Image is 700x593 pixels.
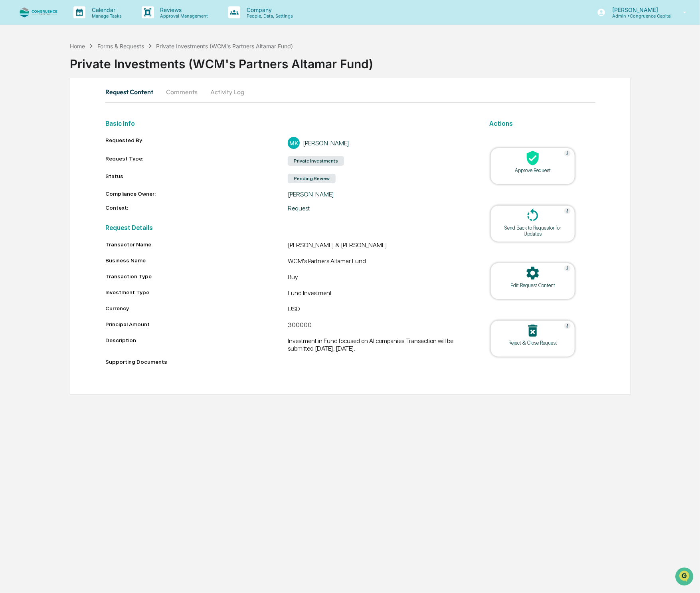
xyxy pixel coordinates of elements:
img: 8933085812038_c878075ebb4cc5468115_72.jpg [17,61,31,75]
div: 300000 [288,321,470,331]
button: Activity Log [204,82,251,101]
div: MK [288,137,300,149]
span: Pylon [79,198,97,204]
p: Approval Management [154,13,212,19]
span: [PERSON_NAME] [25,109,65,115]
div: Private Investments [288,156,344,166]
img: Help [564,208,571,214]
div: Transactor Name [105,241,288,248]
span: Preclearance [16,163,51,171]
p: Calendar [85,6,126,13]
div: Description [105,337,288,349]
div: 🗄️ [58,164,64,171]
p: Manage Tasks [85,13,126,19]
img: 1746055101610-c473b297-6a78-478c-a979-82029cc54cd1 [8,61,22,75]
div: Compliance Owner: [105,190,288,198]
div: Status: [105,173,288,184]
div: Principal Amount [105,321,288,327]
div: Context: [105,204,288,212]
div: Business Name [105,257,288,264]
p: Company [240,6,297,13]
div: 🔎 [8,179,14,186]
p: [PERSON_NAME] [606,6,672,13]
img: 1746055101610-c473b297-6a78-478c-a979-82029cc54cd1 [16,109,22,115]
div: Transaction Type [105,273,288,280]
div: Currency [105,305,288,311]
div: Supporting Documents [105,359,470,365]
div: Request Type: [105,155,288,167]
div: Past conversations [8,89,53,95]
img: Jack Rasmussen [8,123,21,135]
div: Private Investments (WCM's Partners Altamar Fund) [70,50,700,71]
img: Help [564,323,571,329]
div: Request [288,204,470,212]
div: secondary tabs example [105,82,595,101]
span: [DATE] [71,130,87,137]
span: [DATE] [71,109,87,115]
span: Data Lookup [16,178,50,186]
div: Send Back to Requestor for Updates [497,225,569,237]
p: People, Data, Settings [240,13,297,19]
div: Investment Type [105,289,288,296]
a: 🖐️Preclearance [5,160,55,175]
div: Fund Investment [288,289,470,299]
p: How can we help? [8,17,145,30]
a: 🗄️Attestations [55,160,102,175]
div: [PERSON_NAME] & [PERSON_NAME] [288,241,470,251]
button: Start new chat [136,63,145,73]
div: Requested By: [105,137,288,149]
div: 🖐️ [8,164,14,171]
div: [PERSON_NAME] [303,139,349,147]
div: USD [288,305,470,315]
div: Private Investments (WCM's Partners Altamar Fund) [156,43,293,50]
h2: Basic Info [105,120,470,127]
span: • [66,109,69,115]
button: Comments [160,82,204,101]
div: Pending Review [288,174,336,183]
div: [PERSON_NAME] [288,190,470,198]
div: Forms & Requests [97,43,144,50]
div: WCM's Partners Altamar Fund [288,257,470,267]
div: We're available if you need us! [36,69,110,75]
a: 🔎Data Lookup [5,175,53,190]
div: Approve Request [497,167,569,173]
p: Admin • Congruence Capital [606,13,672,19]
p: Reviews [154,6,212,13]
div: Home [70,43,85,50]
button: Request Content [105,82,160,101]
h2: Request Details [105,224,470,232]
img: Help [564,150,571,157]
img: Jack Rasmussen [8,101,21,114]
img: 1746055101610-c473b297-6a78-478c-a979-82029cc54cd1 [16,131,22,137]
h2: Actions [489,120,595,127]
div: Edit Request Content [497,282,569,288]
span: • [66,130,69,137]
span: Attestations [66,163,99,171]
div: Investment in Fund focused on AI companies. Transaction will be submitted [DATE], [DATE]. [288,337,470,352]
div: Reject & Close Request [497,340,569,346]
iframe: Open customer support [674,567,696,588]
a: Powered byPylon [56,198,97,204]
img: Help [564,265,571,272]
button: See all [124,87,145,97]
span: [PERSON_NAME] [25,130,65,137]
div: Start new chat [36,61,131,69]
input: Clear [21,36,132,45]
img: logo [19,7,57,18]
div: Buy [288,273,470,283]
